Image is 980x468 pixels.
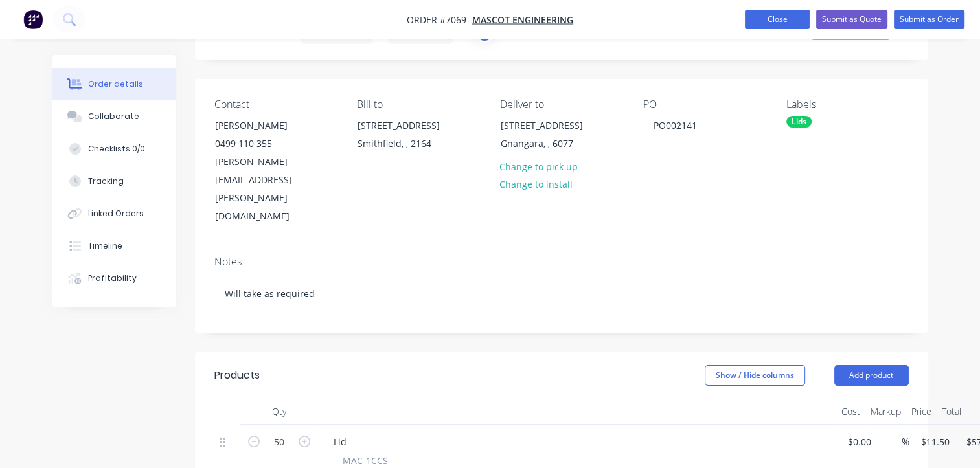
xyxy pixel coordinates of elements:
[357,98,479,111] div: Bill to
[215,153,323,225] div: [PERSON_NAME][EMAIL_ADDRESS][PERSON_NAME][DOMAIN_NAME]
[347,116,476,157] div: [STREET_ADDRESS]Smithfield, , 2164
[906,399,937,425] div: Price
[816,10,887,29] button: Submit as Quote
[88,143,145,155] div: Checklists 0/0
[52,68,176,100] button: Order details
[88,175,124,187] div: Tracking
[490,116,619,157] div: [STREET_ADDRESS]Gnangara, , 6077
[214,368,260,383] div: Products
[786,116,812,128] div: Lids
[343,454,388,467] span: MAC-1CCS
[214,98,337,111] div: Contact
[786,98,909,111] div: Labels
[500,98,622,111] div: Deliver to
[705,365,805,386] button: Show / Hide columns
[240,399,318,425] div: Qty
[88,208,144,219] div: Linked Orders
[215,135,323,153] div: 0499 110 355
[836,399,865,425] div: Cost
[52,197,176,230] button: Linked Orders
[358,117,465,135] div: [STREET_ADDRESS]
[472,14,573,26] a: Mascot Engineering
[501,117,608,135] div: [STREET_ADDRESS]
[52,230,176,262] button: Timeline
[88,111,139,122] div: Collaborate
[407,14,472,26] span: Order #7069 -
[493,157,585,175] button: Change to pick up
[52,133,176,165] button: Checklists 0/0
[214,256,909,268] div: Notes
[52,100,176,133] button: Collaborate
[52,165,176,197] button: Tracking
[204,116,334,226] div: [PERSON_NAME]0499 110 355[PERSON_NAME][EMAIL_ADDRESS][PERSON_NAME][DOMAIN_NAME]
[358,135,465,153] div: Smithfield, , 2164
[902,434,909,449] span: %
[937,399,966,425] div: Total
[88,78,143,90] div: Order details
[323,432,357,451] div: Lid
[52,262,176,295] button: Profitability
[865,399,906,425] div: Markup
[493,175,580,193] button: Change to install
[88,273,137,284] div: Profitability
[23,10,43,29] img: Factory
[643,116,707,135] div: PO002141
[501,135,608,153] div: Gnangara, , 6077
[894,10,964,29] button: Submit as Order
[88,240,122,252] div: Timeline
[214,274,909,313] div: Will take as required
[643,98,766,111] div: PO
[215,117,323,135] div: [PERSON_NAME]
[745,10,810,29] button: Close
[834,365,909,386] button: Add product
